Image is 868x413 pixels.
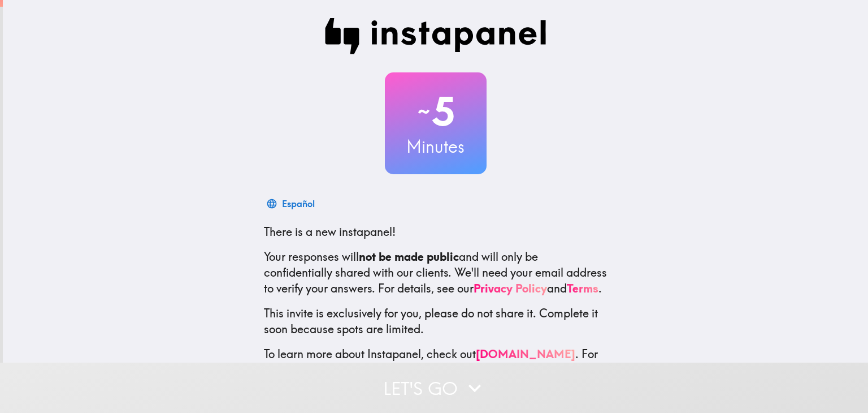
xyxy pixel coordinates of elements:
[416,94,432,128] span: ~
[325,18,546,54] img: Instapanel
[474,281,547,295] a: Privacy Policy
[264,225,396,239] span: There is a new instapanel!
[264,346,607,394] p: To learn more about Instapanel, check out . For questions or help, email us at .
[476,347,575,361] a: [DOMAIN_NAME]
[385,135,487,158] h3: Minutes
[359,249,459,264] b: not be made public
[264,306,607,337] p: This invite is exclusively for you, please do not share it. Complete it soon because spots are li...
[264,192,319,215] button: Español
[385,88,487,135] h2: 5
[567,281,598,295] a: Terms
[282,196,315,212] div: Español
[264,249,607,296] p: Your responses will and will only be confidentially shared with our clients. We'll need your emai...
